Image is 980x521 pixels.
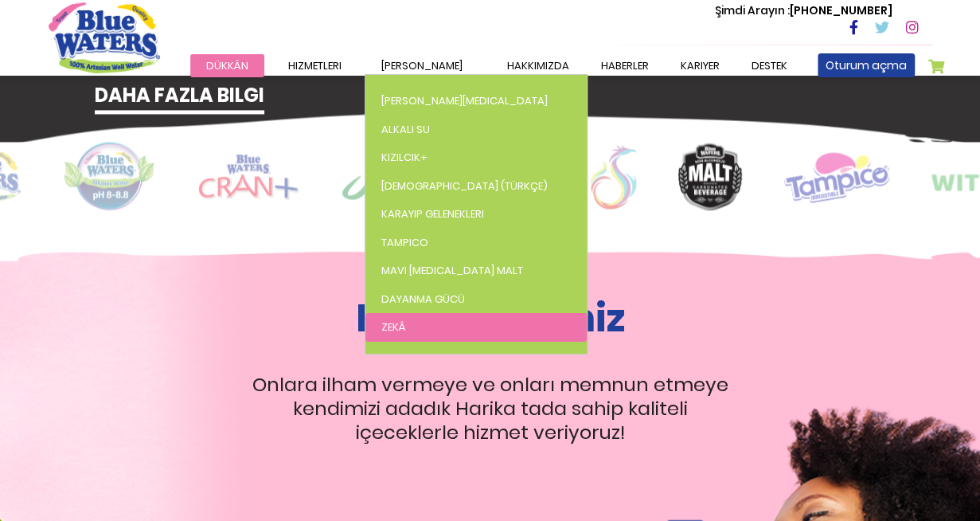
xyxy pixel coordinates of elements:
[591,145,636,209] img: logo
[198,154,299,199] img: logo
[784,151,889,202] img: logo
[678,143,742,210] img: logo
[381,235,428,250] span: Tampico
[491,54,585,77] a: Hakkımızda
[585,54,665,77] a: Haberler
[49,2,160,72] a: Mağaza logosu
[665,54,736,77] a: Kariyer
[206,58,248,73] span: Dükkân
[288,58,342,73] span: Hizmetleri
[381,178,548,194] span: [DEMOGRAPHIC_DATA] (Türkçe)
[381,93,548,108] span: [PERSON_NAME][MEDICAL_DATA]
[381,263,523,278] span: Mavi [MEDICAL_DATA] Malt
[381,292,465,307] span: Dayanma gücü
[715,2,790,18] span: Şimdi Arayın :
[381,122,430,137] span: Alkali Su
[818,53,915,77] a: Oturum açma
[381,206,484,221] span: Karayip Gelenekleri
[240,372,741,444] p: Onlara ilham vermeye ve onları memnun etmeye kendimizi adadık Harika tada sahip kaliteli içecekle...
[381,150,428,165] span: Kızılcık+
[381,58,463,73] span: [PERSON_NAME]
[63,142,156,211] img: logo
[381,319,406,335] span: Zekâ
[341,153,427,201] img: logo
[240,295,741,341] h1: Hizmetlerimiz
[95,81,264,114] a: Daha fazla bilgi
[715,2,892,19] p: [PHONE_NUMBER]
[803,54,902,77] a: Promosyon
[736,54,803,77] a: destek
